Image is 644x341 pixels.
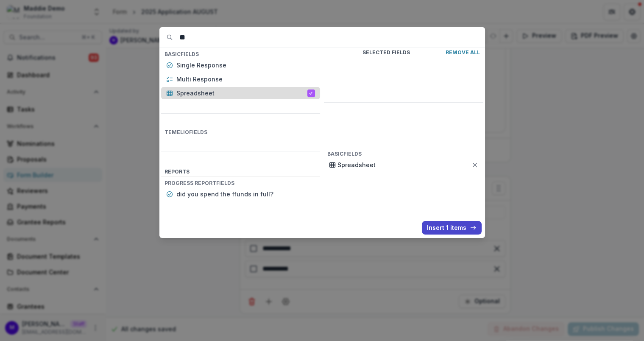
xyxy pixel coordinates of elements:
p: Multi Response [176,75,315,84]
h4: Progress Report Fields [161,179,320,188]
p: Spreadsheet [337,160,471,169]
p: did you spend the ffunds in full? [176,190,315,198]
p: Remove All [446,50,480,56]
p: Spreadsheet [176,89,307,98]
p: Single Response [176,61,315,70]
h4: Temelio Fields [161,128,320,137]
h3: Report s [161,167,320,176]
h4: Basic Fields [324,149,483,159]
p: Selected Fields [327,50,446,56]
h4: Basic Fields [161,50,320,59]
button: Insert 1 items [422,221,482,235]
